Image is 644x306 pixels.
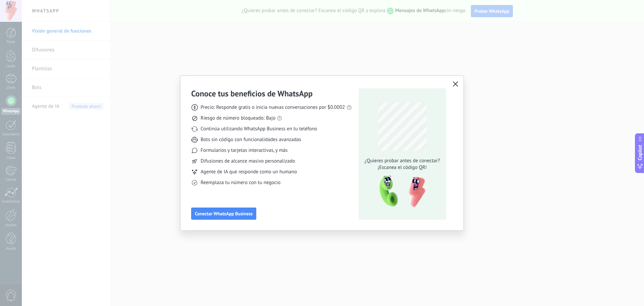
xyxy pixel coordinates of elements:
[201,104,345,111] span: Precio: Responde gratis o inicia nuevas conversaciones por $0.0002
[637,145,643,160] span: Copilot
[191,88,313,99] h3: Conoce tus beneficios de WhatsApp
[201,136,301,143] span: Bots sin código con funcionalidades avanzadas
[195,211,253,216] span: Conectar WhatsApp Business
[363,158,442,164] span: ¿Quieres probar antes de conectar?
[201,115,275,122] span: Riesgo de número bloqueado: Bajo
[201,126,317,132] span: Continúa utilizando WhatsApp Business en tu teléfono
[374,174,427,210] img: qr-pic-1x.png
[363,164,442,171] span: ¡Escanea el código QR!
[201,179,280,186] span: Reemplaza tu número con tu negocio
[201,169,297,175] span: Agente de IA que responde como un humano
[201,147,287,154] span: Formularios y tarjetas interactivas, y más
[201,158,295,165] span: Difusiones de alcance masivo personalizado
[191,208,256,220] button: Conectar WhatsApp Business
